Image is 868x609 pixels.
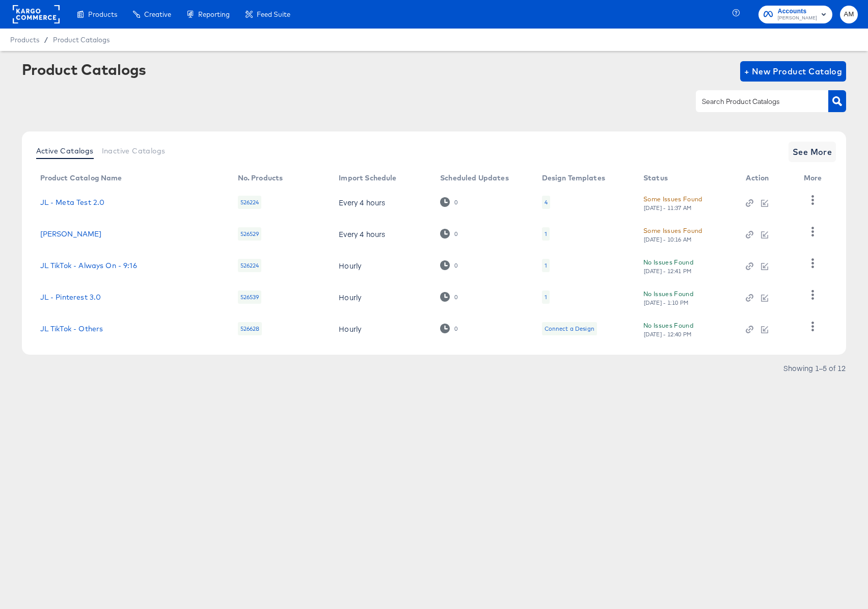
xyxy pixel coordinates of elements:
[454,294,458,301] div: 0
[700,96,808,108] input: Search Product Catalogs
[144,10,171,18] span: Creative
[102,147,166,155] span: Inactive Catalogs
[545,325,594,333] div: Connect a Design
[545,293,547,301] div: 1
[542,259,550,272] div: 1
[238,322,262,335] div: 526628
[738,170,795,187] th: Action
[40,293,101,301] a: JL - Pinterest 3.0
[545,230,547,238] div: 1
[440,292,458,302] div: 0
[440,260,458,270] div: 0
[840,6,858,23] button: AM
[40,198,105,206] a: JL - Meta Test 2.0
[440,324,458,333] div: 0
[643,204,692,211] div: [DATE] - 11:37 AM
[789,142,836,162] button: See More
[53,36,110,44] a: Product Catalogs
[440,197,458,207] div: 0
[778,14,817,22] span: [PERSON_NAME]
[643,236,692,243] div: [DATE] - 10:16 AM
[339,174,396,182] div: Import Schedule
[10,36,39,44] span: Products
[783,364,846,372] div: Showing 1–5 of 12
[844,9,854,20] span: AM
[238,290,262,304] div: 526539
[440,229,458,239] div: 0
[331,281,432,313] td: Hourly
[40,261,137,270] a: JL TikTok - Always On - 9:16
[744,64,843,78] span: + New Product Catalog
[542,174,605,182] div: Design Templates
[778,6,817,17] span: Accounts
[40,230,102,238] a: [PERSON_NAME]
[454,230,458,237] div: 0
[257,10,290,18] span: Feed Suite
[542,290,550,304] div: 1
[643,194,702,211] button: Some Issues Found[DATE] - 11:37 AM
[545,261,547,270] div: 1
[238,174,283,182] div: No. Products
[643,194,702,204] div: Some Issues Found
[454,262,458,269] div: 0
[22,61,146,77] div: Product Catalogs
[643,225,702,236] div: Some Issues Found
[545,198,548,206] div: 4
[39,36,53,44] span: /
[331,218,432,250] td: Every 4 hours
[635,170,738,187] th: Status
[793,145,832,159] span: See More
[643,225,702,243] button: Some Issues Found[DATE] - 10:16 AM
[758,6,832,23] button: Accounts[PERSON_NAME]
[36,147,94,155] span: Active Catalogs
[542,196,550,209] div: 4
[198,10,230,18] span: Reporting
[740,61,847,82] button: + New Product Catalog
[796,170,834,187] th: More
[454,199,458,206] div: 0
[238,196,262,209] div: 526224
[40,174,122,182] div: Product Catalog Name
[454,325,458,332] div: 0
[88,10,117,18] span: Products
[542,227,550,241] div: 1
[238,227,262,241] div: 526529
[440,174,509,182] div: Scheduled Updates
[331,187,432,218] td: Every 4 hours
[331,250,432,281] td: Hourly
[40,325,103,333] a: JL TikTok - Others
[331,313,432,345] td: Hourly
[542,322,597,335] div: Connect a Design
[238,259,262,272] div: 526224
